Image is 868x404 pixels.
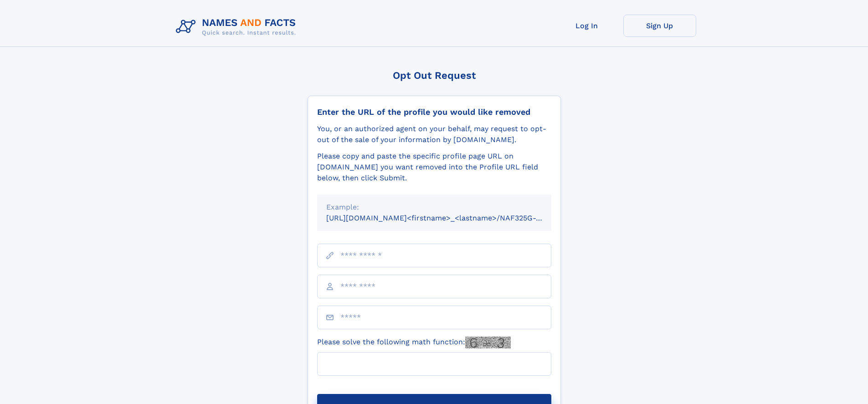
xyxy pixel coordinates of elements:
[317,107,551,117] div: Enter the URL of the profile you would like removed
[317,123,551,145] div: You, or an authorized agent on your behalf, may request to opt-out of the sale of your informatio...
[326,202,542,213] div: Example:
[308,70,561,81] div: Opt Out Request
[317,337,511,348] label: Please solve the following math function:
[326,214,569,222] small: [URL][DOMAIN_NAME]<firstname>_<lastname>/NAF325G-xxxxxxxx
[172,15,303,39] img: Logo Names and Facts
[550,15,623,37] a: Log In
[623,15,696,37] a: Sign Up
[317,151,551,184] div: Please copy and paste the specific profile page URL on [DOMAIN_NAME] you want removed into the Pr...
